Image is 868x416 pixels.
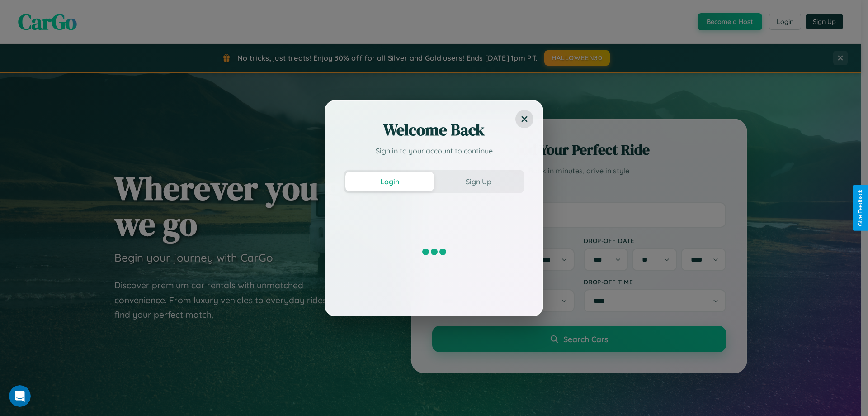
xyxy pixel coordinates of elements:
button: Sign Up [434,172,523,191]
button: Login [345,172,434,191]
h2: Welcome Back [344,119,524,141]
p: Sign in to your account to continue [344,145,524,156]
div: Give Feedback [857,190,863,226]
iframe: Intercom live chat [9,385,31,407]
